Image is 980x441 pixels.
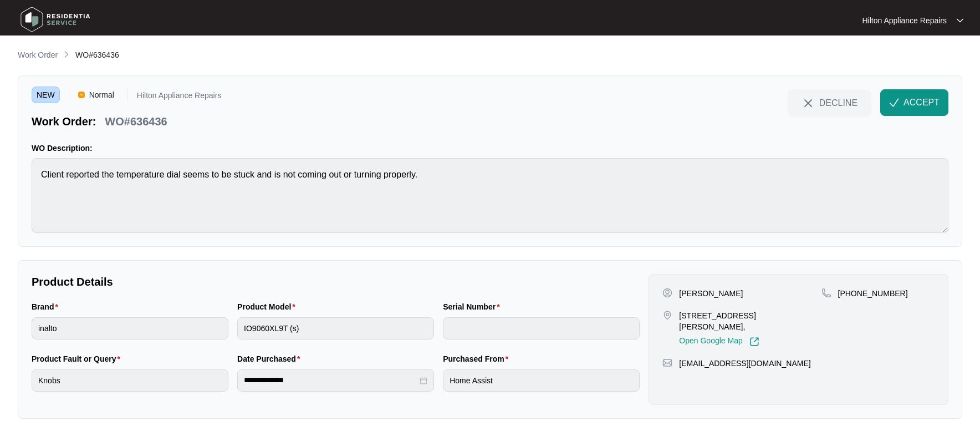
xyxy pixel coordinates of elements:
[32,369,228,392] input: Product Fault or Query
[443,353,513,364] label: Purchased From
[443,317,640,339] input: Serial Number
[62,50,71,59] img: chevron-right
[17,3,94,36] img: residentia service logo
[749,337,759,347] img: Link-External
[32,114,96,129] p: Work Order:
[838,288,908,299] p: [PHONE_NUMBER]
[904,96,940,109] span: ACCEPT
[137,92,222,103] p: Hilton Appliance Repairs
[32,353,125,364] label: Product Fault or Query
[105,114,167,129] p: WO#636436
[443,369,640,392] input: Purchased From
[237,353,304,364] label: Date Purchased
[85,87,119,103] span: Normal
[819,97,857,109] span: DECLINE
[443,301,504,312] label: Serial Number
[237,317,434,339] input: Product Model
[957,18,963,23] img: dropdown arrow
[788,89,871,116] button: close-IconDECLINE
[880,89,948,116] button: check-IconACCEPT
[75,50,119,59] span: WO#636436
[679,337,759,347] a: Open Google Map
[662,358,672,368] img: map-pin
[78,92,85,98] img: Vercel Logo
[32,301,63,312] label: Brand
[32,87,60,103] span: NEW
[32,274,640,290] p: Product Details
[662,310,672,320] img: map-pin
[862,15,947,26] p: Hilton Appliance Repairs
[16,49,60,62] a: Work Order
[18,49,58,60] p: Work Order
[32,143,948,154] p: WO Description:
[237,301,300,312] label: Product Model
[889,98,899,108] img: check-Icon
[662,288,672,298] img: user-pin
[802,97,815,110] img: close-Icon
[679,358,810,369] p: [EMAIL_ADDRESS][DOMAIN_NAME]
[679,310,821,332] p: [STREET_ADDRESS][PERSON_NAME],
[821,288,831,298] img: map-pin
[679,288,743,299] p: [PERSON_NAME]
[32,317,228,339] input: Brand
[244,374,417,386] input: Date Purchased
[32,158,948,233] textarea: Client reported the temperature dial seems to be stuck and is not coming out or turning properly.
